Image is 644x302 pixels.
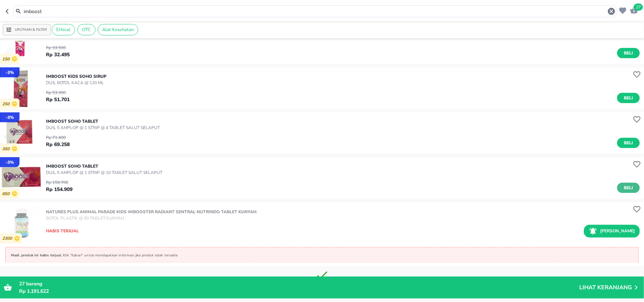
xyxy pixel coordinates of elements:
[617,138,640,148] button: Beli
[46,169,162,176] p: DUS, 5 AMPLOP @ 1 STRIP @ 10 TABLET SALUT SELAPUT
[622,50,634,57] span: Beli
[617,93,640,103] button: Beli
[3,24,51,35] button: Urutkan & Filter
[11,253,63,258] p: Maaf, produk ini habis terjual.
[77,24,95,35] div: OTC
[634,4,643,11] span: 27
[6,114,14,121] p: - 3 %
[46,141,70,148] p: Rp 69.258
[46,45,70,51] p: Rp 33.500
[6,69,14,76] p: - 3 %
[19,280,25,287] span: 27
[46,209,256,215] p: NATURES PLUS ANIMAL PARADE KIDS IMBOOSTER Radiant Sentral Nutrindo TABLET KUNYAH
[52,27,75,33] span: Ethical
[19,280,579,288] p: barang
[46,51,70,58] p: Rp 32.495
[46,163,162,169] p: IMBOOST Soho TABLET
[617,48,640,58] button: Beli
[46,96,70,103] p: Rp 51.701
[46,124,160,131] p: DUS, 5 AMPLOP @ 1 STRIP @ 4 TABLET SALUT SELAPUT
[2,101,12,107] p: 250
[46,80,106,86] p: DUS, BOTOL KACA @ 120 ML
[2,191,12,197] p: 850
[2,236,14,242] p: 2300
[52,24,75,35] div: Ethical
[600,228,635,234] p: [PERSON_NAME]
[15,27,47,33] p: Urutkan & Filter
[622,184,634,192] span: Beli
[622,139,634,147] span: Beli
[46,89,70,96] p: Rp 53.300
[617,183,640,193] button: Beli
[46,118,160,124] p: IMBOOST Soho TABLET
[23,8,607,15] input: Cari 4000+ produk di sini
[6,159,14,165] p: - 3 %
[19,288,49,295] span: Rp 1.191.622
[46,134,70,141] p: Rp 71.400
[46,73,106,80] p: IMBOOST KIDS Soho SIRUP
[98,27,138,33] span: Alat Kesehatan
[46,215,256,221] p: BOTOL PLASTIK @ 90 TABLET KUNYAH
[584,225,640,238] button: [PERSON_NAME]
[46,179,72,186] p: Rp 159.700
[628,4,638,15] button: 27
[46,186,72,193] p: Rp 154.909
[63,253,178,258] p: Klik “Kabari” untuk mendapatkan informasi jika produk telah tersedia
[98,24,138,35] div: Alat Kesehatan
[2,146,12,152] p: 350
[78,27,95,33] span: OTC
[2,57,12,62] p: 150
[622,94,634,102] span: Beli
[46,228,79,234] p: Habis terjual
